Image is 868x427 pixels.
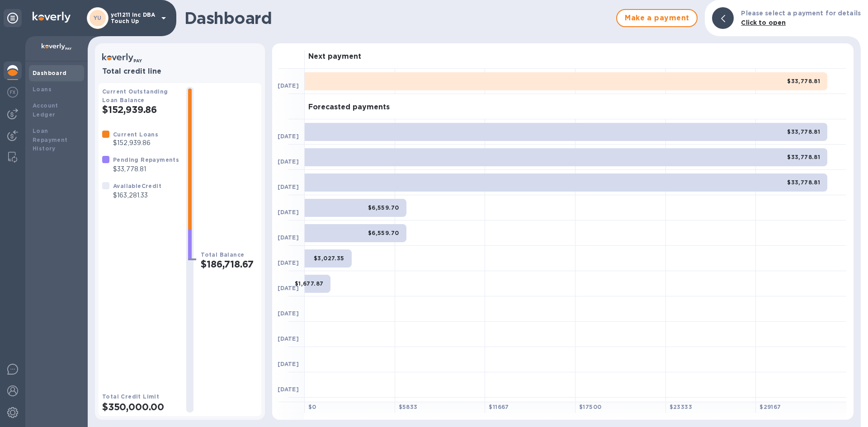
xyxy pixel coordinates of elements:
b: Total Balance [201,251,244,258]
b: $ 29167 [759,404,781,410]
b: Click to open [741,19,786,26]
b: Current Loans [113,131,158,138]
span: Make a payment [624,13,689,23]
b: [DATE] [278,234,299,241]
b: $ 0 [308,404,316,410]
h3: Forecasted payments [308,103,390,112]
b: [DATE] [278,133,299,140]
b: Loans [33,86,52,93]
b: [DATE] [278,285,299,291]
h3: Total credit line [102,67,258,76]
b: [DATE] [278,209,299,216]
b: Available Credit [113,183,161,189]
img: Foreign exchange [7,87,18,98]
button: Make a payment [616,9,698,27]
b: [DATE] [278,310,299,317]
b: $6,559.70 [368,230,399,236]
b: $1,677.87 [295,280,324,287]
b: $33,778.81 [787,78,820,84]
b: Dashboard [33,70,67,76]
b: [DATE] [278,158,299,165]
b: $6,559.70 [368,204,399,211]
b: $33,778.81 [787,154,820,160]
b: $3,027.35 [314,255,344,262]
b: $33,778.81 [787,179,820,186]
h1: Dashboard [184,9,612,28]
b: [DATE] [278,82,299,89]
img: Logo [33,12,71,23]
b: Pending Repayments [113,156,179,163]
b: [DATE] [278,183,299,190]
h2: $350,000.00 [102,401,179,413]
b: [DATE] [278,386,299,393]
h2: $186,718.67 [201,258,258,270]
b: Account Ledger [33,102,58,118]
b: Please select a payment for details [741,9,861,17]
p: $152,939.86 [113,138,158,148]
b: $33,778.81 [787,128,820,135]
b: Loan Repayment History [33,127,68,152]
p: $163,281.33 [113,191,161,200]
h2: $152,939.86 [102,104,179,115]
p: yc11211 inc DBA Touch Up [111,12,156,24]
h3: Next payment [308,52,361,61]
b: $ 11667 [489,404,509,410]
b: $ 17500 [579,404,601,410]
b: $ 5833 [399,404,418,410]
b: Total Credit Limit [102,393,159,400]
b: Current Outstanding Loan Balance [102,88,168,103]
b: [DATE] [278,335,299,342]
b: $ 23333 [670,404,692,410]
b: YU [94,14,102,21]
b: [DATE] [278,259,299,266]
p: $33,778.81 [113,164,179,174]
div: Unpin categories [4,9,22,27]
b: [DATE] [278,361,299,367]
